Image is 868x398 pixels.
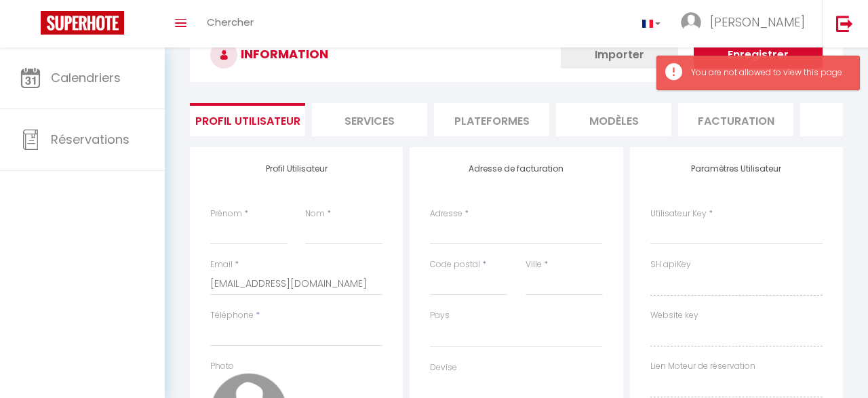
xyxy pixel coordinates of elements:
[210,207,242,220] label: Prénom
[836,15,853,32] img: logout
[678,103,793,136] li: Facturation
[561,41,678,68] button: Importer
[210,360,234,373] label: Photo
[650,309,698,322] label: Website key
[691,66,846,79] div: You are not allowed to view this page
[650,164,823,174] h4: Paramètres Utilisateur
[710,14,805,31] span: [PERSON_NAME]
[190,103,305,136] li: Profil Utilisateur
[51,131,130,148] span: Réservations
[430,207,462,220] label: Adresse
[41,11,124,35] img: Super Booking
[312,103,427,136] li: Services
[650,360,755,373] label: Lien Moteur de réservation
[650,258,691,271] label: SH apiKey
[430,309,450,322] label: Pays
[207,15,254,29] span: Chercher
[650,207,707,220] label: Utilisateur Key
[51,69,121,86] span: Calendriers
[305,207,325,220] label: Nom
[681,12,701,33] img: ...
[190,28,843,82] h3: INFORMATION
[556,103,671,136] li: MODÈLES
[430,258,480,271] label: Code postal
[210,258,233,271] label: Email
[210,309,254,322] label: Téléphone
[210,164,382,174] h4: Profil Utilisateur
[430,361,457,374] label: Devise
[694,41,823,68] button: Enregistrer
[526,258,542,271] label: Ville
[430,164,602,174] h4: Adresse de facturation
[434,103,549,136] li: Plateformes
